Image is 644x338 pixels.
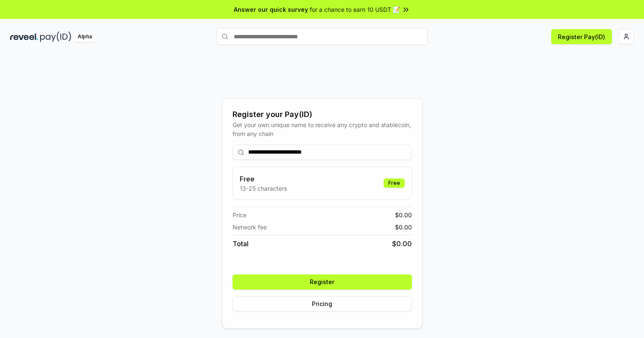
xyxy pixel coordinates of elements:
[40,32,71,42] img: pay_id
[384,178,405,188] div: Free
[233,296,412,311] button: Pricing
[233,239,249,249] span: Total
[233,120,412,138] div: Get your own unique name to receive any crypto and stablecoin, from any chain
[395,223,412,232] span: $ 0.00
[240,174,287,184] h3: Free
[395,210,412,219] span: $ 0.00
[233,109,412,120] div: Register your Pay(ID)
[234,5,308,14] span: Answer our quick survey
[10,32,38,42] img: reveel_dark
[233,274,412,290] button: Register
[233,210,246,219] span: Price
[73,32,97,42] div: Alpha
[310,5,400,14] span: for a chance to earn 10 USDT 📝
[551,29,612,44] button: Register Pay(ID)
[392,239,412,249] span: $ 0.00
[240,184,287,193] p: 13-25 characters
[233,223,267,232] span: Network fee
